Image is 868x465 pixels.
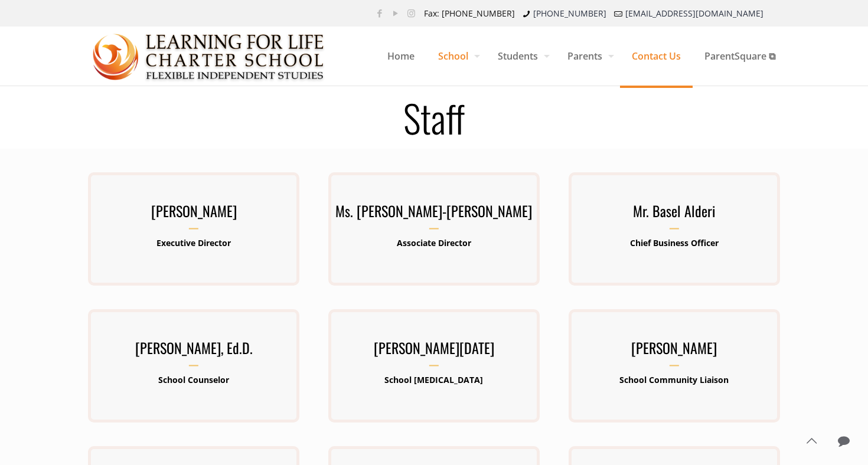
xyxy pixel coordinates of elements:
[376,27,426,86] a: Home
[619,374,729,385] b: School Community Liaison
[486,27,556,86] a: Students
[405,7,417,19] a: Instagram icon
[328,336,540,366] h3: [PERSON_NAME][DATE]
[88,336,299,366] h3: [PERSON_NAME], Ed.D.
[612,8,624,19] i: mail
[328,199,540,230] h3: Ms. [PERSON_NAME]-[PERSON_NAME]
[158,374,229,385] b: School Counselor
[376,38,426,74] span: Home
[620,27,693,86] a: Contact Us
[569,199,780,230] h3: Mr. Basel Alderi
[486,38,556,74] span: Students
[156,237,231,248] b: Executive Director
[556,38,620,74] span: Parents
[426,27,486,86] a: School
[93,27,325,86] img: Staff
[88,199,299,230] h3: [PERSON_NAME]
[620,38,693,74] span: Contact Us
[556,27,620,86] a: Parents
[693,38,787,74] span: ParentSquare ⧉
[389,7,402,19] a: YouTube icon
[569,336,780,366] h3: [PERSON_NAME]
[93,27,325,86] a: Learning for Life Charter School
[693,27,787,86] a: ParentSquare ⧉
[373,7,386,19] a: Facebook icon
[426,38,486,74] span: School
[521,8,533,19] i: phone
[397,237,471,248] b: Associate Director
[799,428,824,453] a: Back to top icon
[630,237,719,248] b: Chief Business Officer
[533,8,606,19] a: [PHONE_NUMBER]
[625,8,763,19] a: [EMAIL_ADDRESS][DOMAIN_NAME]
[74,99,794,136] h1: Staff
[384,374,483,385] b: School [MEDICAL_DATA]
